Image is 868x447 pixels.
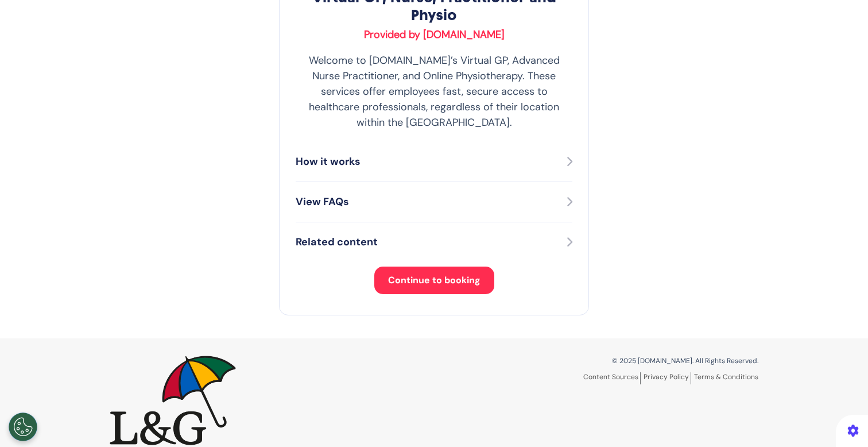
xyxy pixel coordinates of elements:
p: Welcome to [DOMAIN_NAME]’s Virtual GP, Advanced Nurse Practitioner, and Online Physiotherapy. The... [296,53,572,130]
span: Continue to booking [388,274,480,286]
button: Related content [296,234,572,251]
p: View FAQs [296,194,349,210]
a: Terms & Conditions [694,372,758,382]
a: Privacy Policy [644,372,691,384]
img: Spectrum.Life logo [110,356,236,445]
h3: Provided by [DOMAIN_NAME] [296,29,572,41]
button: How it works [296,153,572,170]
button: View FAQs [296,194,572,210]
p: © 2025 [DOMAIN_NAME]. All Rights Reserved. [443,356,758,366]
p: How it works [296,154,361,169]
button: Open Preferences [9,413,37,441]
a: Content Sources [583,372,641,384]
p: Related content [296,234,378,250]
button: Continue to booking [374,267,494,294]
